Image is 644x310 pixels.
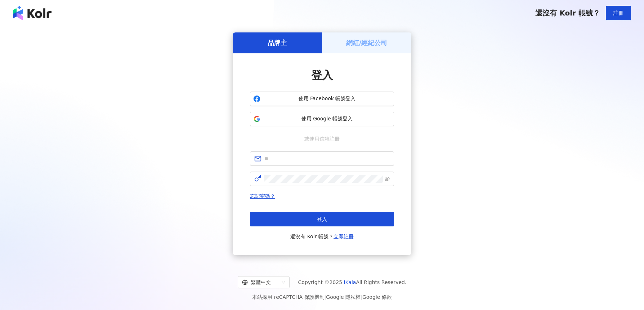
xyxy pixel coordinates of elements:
span: Copyright © 2025 All Rights Reserved. [298,278,407,287]
span: 使用 Facebook 帳號登入 [263,95,391,102]
h5: 網紅/經紀公司 [346,38,388,47]
button: 使用 Facebook 帳號登入 [250,92,394,106]
span: 本站採用 reCAPTCHA 保護機制 [252,293,392,301]
span: 登入 [311,69,333,81]
span: | [361,294,362,300]
span: eye-invisible [385,176,390,181]
a: Google 條款 [362,294,392,300]
a: Google 隱私權 [326,294,361,300]
h5: 品牌主 [268,38,287,47]
span: | [325,294,326,300]
span: 還沒有 Kolr 帳號？ [290,232,354,241]
span: 登入 [317,216,327,222]
a: 立即註冊 [334,234,354,239]
span: 還沒有 Kolr 帳號？ [535,9,600,17]
button: 登入 [250,212,394,226]
img: logo [13,6,52,20]
span: 使用 Google 帳號登入 [263,115,391,123]
button: 註冊 [606,6,631,20]
span: 註冊 [613,10,623,16]
span: 或使用信箱註冊 [299,135,345,143]
button: 使用 Google 帳號登入 [250,112,394,126]
a: iKala [344,279,356,285]
a: 忘記密碼？ [250,193,275,199]
div: 繁體中文 [242,276,279,288]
